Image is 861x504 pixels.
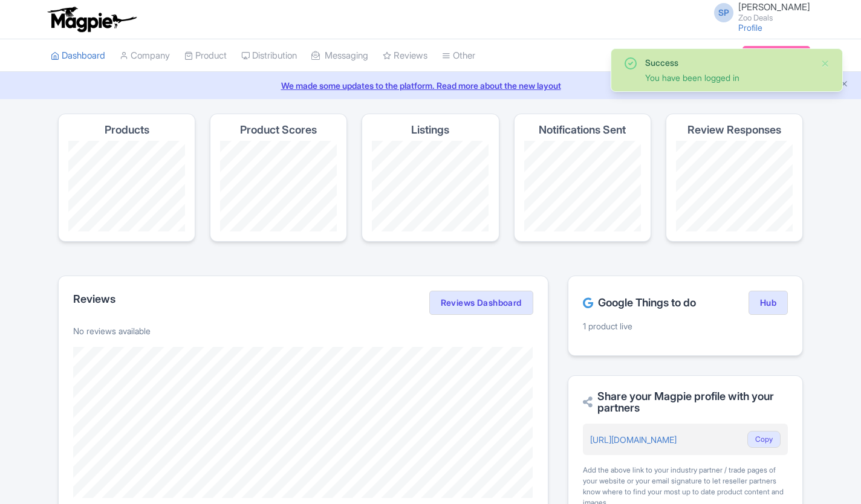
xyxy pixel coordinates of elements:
h4: Notifications Sent [539,124,626,136]
button: Close announcement [840,78,849,92]
h4: Review Responses [687,124,781,136]
a: Product [184,39,227,73]
h2: Reviews [73,293,115,305]
a: We made some updates to the platform. Read more about the new layout [7,79,854,92]
a: Reviews [383,39,427,73]
a: Hub [749,291,788,315]
button: Close [820,56,830,71]
a: Messaging [311,39,368,73]
a: Profile [738,22,762,33]
p: No reviews available [73,325,533,337]
h4: Products [105,124,149,136]
img: logo-ab69f6fb50320c5b225c76a69d11143b.png [45,6,138,33]
a: Subscription [742,46,810,64]
a: Company [120,39,170,73]
span: [PERSON_NAME] [738,1,810,13]
p: 1 product live [583,320,788,332]
h4: Product Scores [240,124,317,136]
h2: Share your Magpie profile with your partners [583,390,788,415]
a: SP [PERSON_NAME] Zoo Deals [707,2,810,22]
button: Copy [747,431,781,448]
h2: Google Things to do [583,297,696,309]
span: SP [714,3,733,22]
div: Success [645,56,811,69]
a: [URL][DOMAIN_NAME] [590,435,677,445]
h4: Listings [411,124,449,136]
a: Reviews Dashboard [429,291,533,315]
a: Distribution [241,39,297,73]
a: Other [442,39,475,73]
small: Zoo Deals [738,14,810,22]
a: Dashboard [51,39,105,73]
div: You have been logged in [645,71,811,84]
